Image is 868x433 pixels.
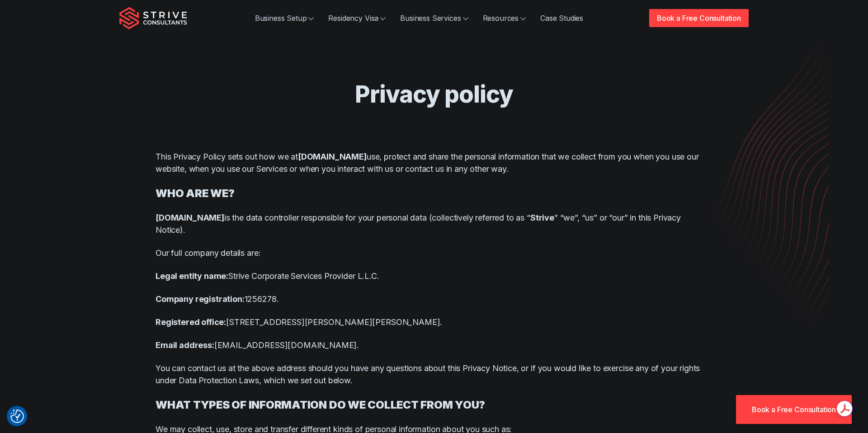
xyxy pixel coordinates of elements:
strong: Email address: [156,340,214,350]
p: is the data controller responsible for your personal data (collectively referred to as “ ” “we”, ... [156,212,712,236]
p: Strive Corporate Services Provider L.L.C. [156,270,712,282]
strong: Strive [530,213,554,222]
strong: Company registration: [156,294,245,304]
p: 1256278. [156,293,712,305]
button: Consent Preferences [10,409,24,423]
a: Book a Free Consultation [736,395,852,424]
a: Book a Free Consultation [649,9,749,27]
img: Revisit consent button [10,409,24,423]
p: [EMAIL_ADDRESS][DOMAIN_NAME]. [156,339,712,351]
p: [STREET_ADDRESS][PERSON_NAME][PERSON_NAME]. [156,316,712,328]
strong: WHAT TYPES OF INFORMATION DO WE COLLECT FROM YOU? [156,398,485,411]
strong: [DOMAIN_NAME] [298,152,367,161]
h1: Privacy policy [145,80,723,109]
a: Resources [476,9,533,27]
img: Strive Consultants [119,7,187,29]
p: This Privacy Policy sets out how we at use, protect and share the personal information that we co... [156,151,712,175]
a: Residency Visa [321,9,393,27]
p: Our full company details are: [156,247,712,259]
strong: WHO ARE WE? [156,187,234,200]
strong: Legal entity name: [156,271,228,281]
a: Business Setup [248,9,321,27]
strong: [DOMAIN_NAME] [156,213,224,222]
a: Case Studies [533,9,590,27]
a: Business Services [393,9,475,27]
p: You can contact us at the above address should you have any questions about this Privacy Notice, ... [156,362,712,386]
strong: Registered office: [156,317,226,327]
